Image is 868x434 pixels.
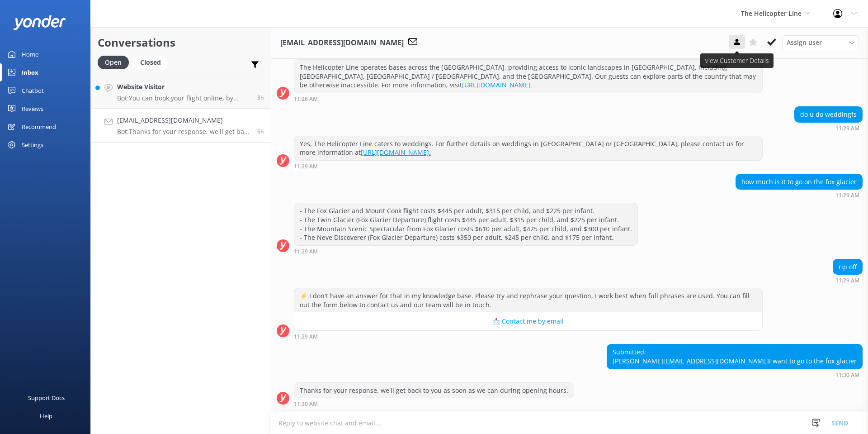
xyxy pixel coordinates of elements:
[294,333,763,339] div: 11:29am 12-Aug-2025 (UTC +12:00) Pacific/Auckland
[782,35,859,50] div: Assign User
[294,96,318,102] strong: 11:28 AM
[794,125,863,131] div: 11:29am 12-Aug-2025 (UTC +12:00) Pacific/Auckland
[294,95,763,102] div: 11:28am 12-Aug-2025 (UTC +12:00) Pacific/Auckland
[835,126,859,131] strong: 11:29 AM
[117,94,250,102] p: Bot: You can book your flight online, by phone, or via email. View availability and explore all e...
[294,401,318,407] strong: 11:30 AM
[91,109,271,143] a: [EMAIL_ADDRESS][DOMAIN_NAME]Bot:Thanks for your response, we'll get back to you as soon as we can...
[294,164,318,169] strong: 11:29 AM
[22,81,44,100] div: Chatbot
[98,34,264,51] h2: Conversations
[40,407,52,425] div: Help
[795,107,862,122] div: do u do weddingfs
[835,278,859,283] strong: 11:29 AM
[294,312,762,330] button: 📩 Contact me by email
[835,193,859,198] strong: 11:29 AM
[294,383,574,398] div: Thanks for your response, we'll get back to you as soon as we can during opening hours.
[22,100,43,118] div: Reviews
[294,249,318,254] strong: 11:29 AM
[835,372,859,378] strong: 11:30 AM
[257,94,264,101] span: 02:05pm 12-Aug-2025 (UTC +12:00) Pacific/Auckland
[736,174,862,190] div: how much is it to go on the fox glacier
[117,128,250,136] p: Bot: Thanks for your response, we'll get back to you as soon as we can during opening hours.
[787,38,822,48] span: Assign user
[294,136,762,160] div: Yes, The Helicopter Line caters to weddings. For further details on weddings in [GEOGRAPHIC_DATA]...
[294,203,637,245] div: - The Fox Glacier and Mount Cook flight costs $445 per adult, $315 per child, and $225 per infant...
[294,60,762,93] div: The Helicopter Line operates bases across the [GEOGRAPHIC_DATA], providing access to iconic lands...
[22,136,43,154] div: Settings
[607,372,863,378] div: 11:30am 12-Aug-2025 (UTC +12:00) Pacific/Auckland
[607,344,862,368] div: Submitted: [PERSON_NAME] I want to go to the fox glacier
[294,248,638,254] div: 11:29am 12-Aug-2025 (UTC +12:00) Pacific/Auckland
[462,81,532,89] a: [URL][DOMAIN_NAME].
[280,37,404,49] h3: [EMAIL_ADDRESS][DOMAIN_NAME]
[663,357,769,365] a: [EMAIL_ADDRESS][DOMAIN_NAME]
[833,277,863,283] div: 11:29am 12-Aug-2025 (UTC +12:00) Pacific/Auckland
[28,389,65,407] div: Support Docs
[294,401,574,407] div: 11:30am 12-Aug-2025 (UTC +12:00) Pacific/Auckland
[361,148,431,157] a: [URL][DOMAIN_NAME].
[22,63,38,81] div: Inbox
[98,57,133,67] a: Open
[833,259,862,275] div: rip off
[22,45,38,63] div: Home
[133,56,168,69] div: Closed
[294,163,763,169] div: 11:29am 12-Aug-2025 (UTC +12:00) Pacific/Auckland
[736,192,863,198] div: 11:29am 12-Aug-2025 (UTC +12:00) Pacific/Auckland
[91,75,271,109] a: Website VisitorBot:You can book your flight online, by phone, or via email. View availability and...
[98,56,129,69] div: Open
[294,334,318,339] strong: 11:29 AM
[741,9,802,18] span: The Helicopter Line
[257,128,264,135] span: 11:30am 12-Aug-2025 (UTC +12:00) Pacific/Auckland
[117,115,250,125] h4: [EMAIL_ADDRESS][DOMAIN_NAME]
[133,57,172,67] a: Closed
[294,288,762,312] div: ⚡ I don't have an answer for that in my knowledge base. Please try and rephrase your question, I ...
[117,82,250,92] h4: Website Visitor
[14,15,66,30] img: yonder-white-logo.png
[22,118,56,136] div: Recommend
